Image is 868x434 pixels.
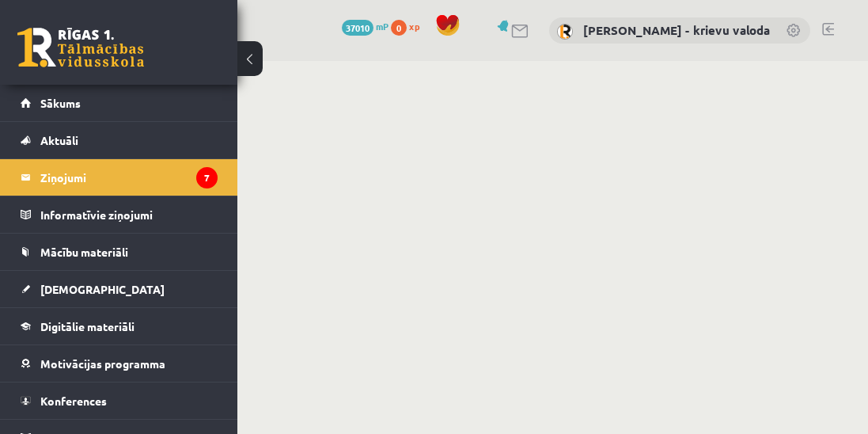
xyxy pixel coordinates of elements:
[40,96,81,110] span: Sākums
[21,159,218,196] a: Ziņojumi7
[557,24,573,40] img: Ludmila Ziediņa - krievu valoda
[21,271,218,307] a: [DEMOGRAPHIC_DATA]
[21,122,218,158] a: Aktuāli
[40,196,218,233] legend: Informatīvie ziņojumi
[40,356,165,371] span: Motivācijas programma
[40,159,218,196] legend: Ziņojumi
[376,20,389,32] span: mP
[21,383,218,419] a: Konferences
[21,196,218,233] a: Informatīvie ziņojumi
[21,308,218,345] a: Digitālie materiāli
[21,85,218,121] a: Sākums
[342,20,373,36] span: 37010
[409,20,419,32] span: xp
[391,20,427,32] a: 0 xp
[17,28,144,67] a: Rīgas 1. Tālmācības vidusskola
[40,133,78,147] span: Aktuāli
[21,234,218,270] a: Mācību materiāli
[583,22,770,38] a: [PERSON_NAME] - krievu valoda
[196,167,218,188] i: 7
[391,20,407,36] span: 0
[21,345,218,382] a: Motivācijas programma
[40,245,128,259] span: Mācību materiāli
[342,20,389,32] a: 37010 mP
[40,319,135,333] span: Digitālie materiāli
[40,394,107,408] span: Konferences
[40,282,165,296] span: [DEMOGRAPHIC_DATA]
